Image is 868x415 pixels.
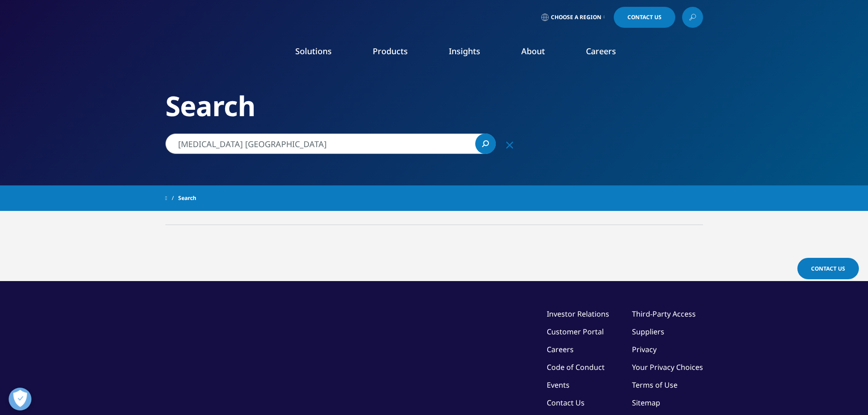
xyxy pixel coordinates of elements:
[632,327,664,337] a: Suppliers
[449,46,480,56] a: Insights
[242,32,703,75] nav: Primary
[627,15,662,20] span: Contact Us
[614,7,675,28] a: Contact Us
[811,265,845,272] span: Contact Us
[373,46,408,56] a: Products
[632,380,678,390] a: Terms of Use
[547,398,585,408] a: Contact Us
[547,344,574,354] a: Careers
[547,362,605,372] a: Code of Conduct
[178,190,196,206] span: Search
[521,46,545,56] a: About
[632,362,703,372] a: Your Privacy Choices
[547,380,570,390] a: Events
[499,133,521,155] div: Borrar
[586,46,616,56] a: Careers
[475,133,496,154] a: Buscar
[632,344,657,354] a: Privacy
[632,398,660,408] a: Sitemap
[482,140,489,147] svg: Search
[506,142,513,149] svg: Clear
[295,46,332,56] a: Solutions
[547,309,609,319] a: Investor Relations
[165,133,496,154] input: Buscar
[632,309,696,319] a: Third-Party Access
[165,89,703,123] h2: Search
[797,258,859,279] a: Contact Us
[551,14,601,21] span: Choose a Region
[547,327,604,337] a: Customer Portal
[9,388,31,410] button: Abrir preferencias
